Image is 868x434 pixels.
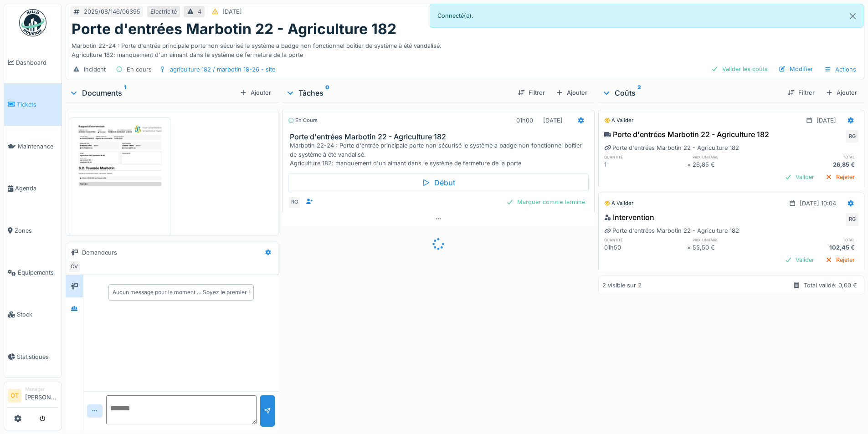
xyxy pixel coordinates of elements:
[842,4,863,28] button: Close
[17,352,58,361] span: Statistiques
[15,226,58,235] span: Zones
[25,386,58,405] li: [PERSON_NAME]
[18,268,58,277] span: Équipements
[552,87,591,99] div: Ajouter
[604,143,739,152] div: Porte d'entrées Marbotin 22 - Agriculture 182
[776,160,858,169] div: 26,85 €
[604,160,687,169] div: 1
[817,116,836,125] div: [DATE]
[693,160,776,169] div: 26,85 €
[687,243,693,252] div: ×
[72,38,858,59] div: Marbotin 22-24 : Porte d'entrée principale porte non sécurisé le système a badge non fonctionnel ...
[8,386,58,408] a: OT Manager[PERSON_NAME]
[543,116,563,125] div: [DATE]
[693,154,776,160] h6: prix unitaire
[222,7,242,16] div: [DATE]
[4,83,62,125] a: Tickets
[4,294,62,336] a: Stock
[8,389,21,403] li: OT
[288,173,588,192] div: Début
[290,133,590,141] h3: Porte d'entrées Marbotin 22 - Agriculture 182
[72,120,168,255] img: coiwmvlpzjoxc9jg3x53synudnka
[84,7,140,16] div: 2025/08/146/06395
[693,243,776,252] div: 55,50 €
[604,199,633,207] div: À valider
[198,7,201,16] div: 4
[15,184,58,193] span: Agenda
[72,20,396,38] h1: Porte d'entrées Marbotin 22 - Agriculture 182
[820,63,860,76] div: Actions
[19,9,46,36] img: Badge_color-CXgf-gQk.svg
[127,65,152,74] div: En cours
[637,87,641,98] sup: 2
[288,117,318,124] div: En cours
[286,87,510,98] div: Tâches
[4,41,62,83] a: Dashboard
[775,63,817,75] div: Modifier
[69,87,236,98] div: Documents
[290,141,590,168] div: Marbotin 22-24 : Porte d'entrée principale porte non sécurisé le système a badge non fonctionnel ...
[604,226,739,235] div: Porte d'entrées Marbotin 22 - Agriculture 182
[4,336,62,378] a: Statistiques
[822,254,858,266] div: Rejeter
[693,237,776,243] h6: prix unitaire
[800,199,836,208] div: [DATE] 10:04
[325,87,329,98] sup: 0
[430,4,864,28] div: Connecté(e).
[4,209,62,251] a: Zones
[17,100,58,109] span: Tickets
[16,58,58,67] span: Dashboard
[776,237,858,243] h6: total
[846,130,858,143] div: RG
[4,126,62,168] a: Maintenance
[708,63,771,75] div: Valider les coûts
[503,196,589,208] div: Marquer comme terminé
[84,65,106,74] div: Incident
[604,129,769,140] div: Porte d'entrées Marbotin 22 - Agriculture 182
[604,237,687,243] h6: quantité
[236,87,275,99] div: Ajouter
[822,171,858,183] div: Rejeter
[113,288,250,296] div: Aucun message pour le moment … Soyez le premier !
[514,87,549,99] div: Filtrer
[776,154,858,160] h6: total
[25,386,58,393] div: Manager
[687,160,693,169] div: ×
[602,281,642,290] div: 2 visible sur 2
[604,117,633,124] div: À valider
[17,310,58,319] span: Stock
[602,87,780,98] div: Coûts
[4,251,62,293] a: Équipements
[82,248,117,257] div: Demandeurs
[124,87,126,98] sup: 1
[4,168,62,209] a: Agenda
[846,213,858,226] div: RG
[781,171,818,183] div: Valider
[822,87,861,99] div: Ajouter
[170,65,275,74] div: agriculture 182 / marbotin 18-26 - site
[604,243,687,252] div: 01h50
[781,254,818,266] div: Valider
[604,154,687,160] h6: quantité
[516,116,533,125] div: 01h00
[604,212,654,223] div: Intervention
[288,196,301,209] div: RG
[776,243,858,252] div: 102,45 €
[784,87,818,99] div: Filtrer
[150,7,177,16] div: Electricité
[68,260,81,273] div: CV
[804,281,857,290] div: Total validé: 0,00 €
[18,142,58,151] span: Maintenance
